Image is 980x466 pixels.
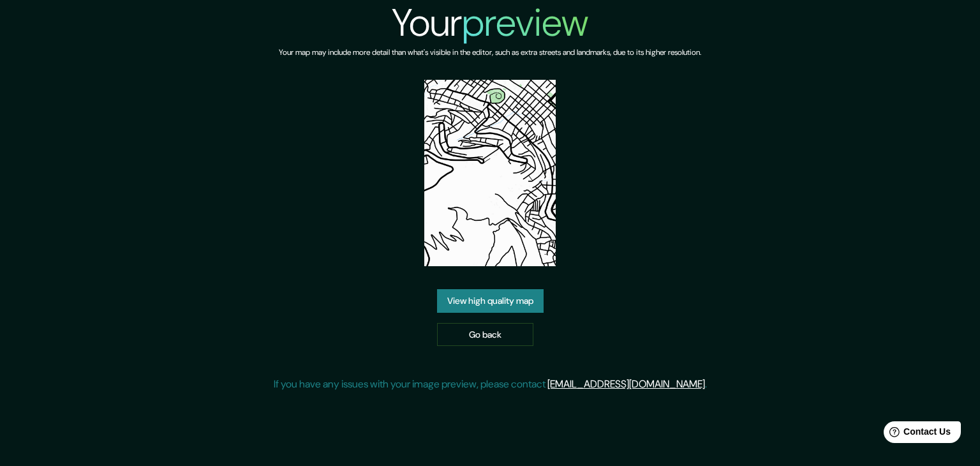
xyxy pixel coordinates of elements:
h6: Your map may include more detail than what's visible in the editor, such as extra streets and lan... [279,46,701,59]
a: Go back [437,323,533,347]
a: [EMAIL_ADDRESS][DOMAIN_NAME] [547,377,705,391]
p: If you have any issues with your image preview, please contact . [274,377,707,392]
img: created-map-preview [424,80,556,266]
iframe: Help widget launcher [866,416,966,452]
a: View high quality map [437,289,544,313]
